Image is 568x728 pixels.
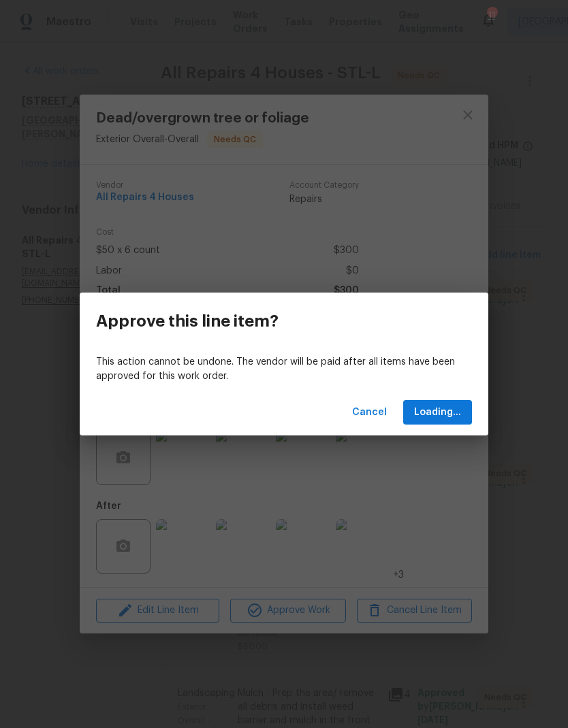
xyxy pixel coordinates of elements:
h3: Approve this line item? [96,312,279,331]
button: Loading... [403,400,472,425]
button: Cancel [347,400,392,425]
span: Loading... [414,404,461,421]
p: This action cannot be undone. The vendor will be paid after all items have been approved for this... [96,355,472,384]
span: Cancel [352,404,387,421]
